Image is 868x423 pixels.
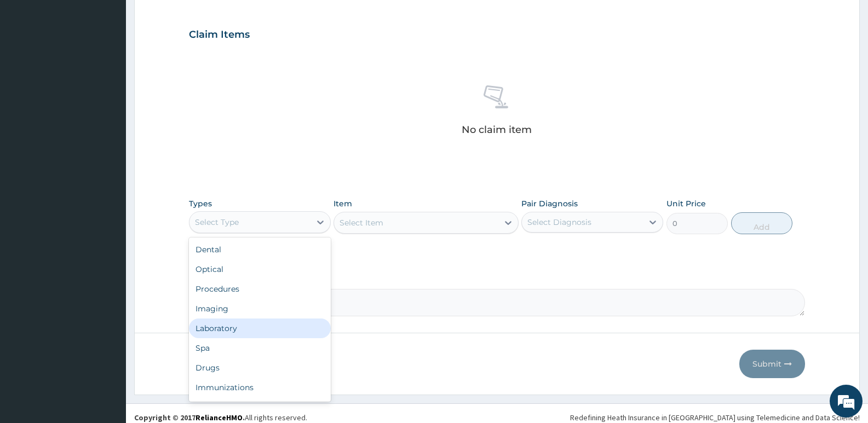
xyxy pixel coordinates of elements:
div: Chat with us now [57,61,184,76]
label: Comment [189,274,805,283]
div: Select Diagnosis [527,217,591,228]
p: No claim item [462,124,532,135]
strong: Copyright © 2017 . [134,413,245,422]
button: Add [731,212,792,234]
div: Immunizations [189,378,331,397]
button: Submit [739,350,805,378]
textarea: Type your message and hit 'Enter' [5,299,209,337]
h3: Claim Items [189,29,250,41]
div: Minimize live chat window [180,5,206,32]
div: Imaging [189,299,331,318]
div: Drugs [189,358,331,378]
div: Select Type [195,217,239,228]
img: d_794563401_company_1708531726252_794563401 [20,55,44,82]
label: Types [189,199,212,208]
div: Redefining Heath Insurance in [GEOGRAPHIC_DATA] using Telemedicine and Data Science! [570,412,860,423]
span: We're online! [64,138,151,248]
label: Pair Diagnosis [521,198,578,209]
div: Dental [189,240,331,259]
div: Others [189,397,331,417]
div: Laboratory [189,318,331,338]
div: Spa [189,338,331,358]
label: Item [334,198,352,209]
a: RelianceHMO [196,413,243,422]
label: Unit Price [666,198,706,209]
div: Optical [189,259,331,279]
div: Procedures [189,279,331,299]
